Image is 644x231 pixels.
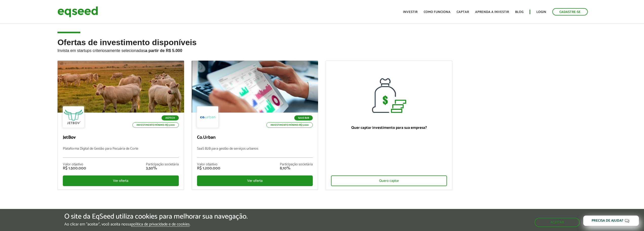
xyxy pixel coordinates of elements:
a: Login [536,10,546,14]
a: política de privacidade e de cookies [131,222,190,227]
a: Captar [457,10,469,14]
p: Plataforma Digital de Gestão para Pecuária de Corte [63,147,179,158]
p: SaaS B2B [294,115,313,120]
div: R$ 1.200.000 [197,166,220,170]
a: SaaS B2B Investimento mínimo: R$ 5.000 Co.Urban SaaS B2B para gestão de serviços urbanos Valor ob... [192,61,318,190]
div: Ver oferta [197,175,313,186]
div: Ver oferta [63,175,179,186]
p: Agtech [162,115,179,120]
div: Participação societária [146,163,179,166]
a: Cadastre-se [552,8,588,15]
img: EqSeed [57,5,98,19]
p: JetBov [63,135,179,140]
p: Invista em startups criteriosamente selecionadas [57,47,587,53]
h2: Ofertas de investimento disponíveis [57,38,587,61]
a: Como funciona [424,10,451,14]
div: Valor objetivo [63,163,86,166]
a: Agtech Investimento mínimo: R$ 5.000 JetBov Plataforma Digital de Gestão para Pecuária de Corte V... [57,61,184,190]
a: Quer captar investimento para sua empresa? Quero captar [326,61,452,190]
p: Quer captar investimento para sua empresa? [331,126,447,130]
a: Aprenda a investir [475,10,509,14]
strong: a partir de R$ 5.000 [145,48,182,53]
p: SaaS B2B para gestão de serviços urbanos [197,147,313,158]
button: Aceitar [535,218,580,227]
a: Investir [403,10,418,14]
p: Co.Urban [197,135,313,140]
div: 8,10% [280,166,313,170]
div: R$ 1.500.000 [63,166,86,170]
p: Ao clicar em "aceitar", você aceita nossa . [64,222,248,227]
div: Valor objetivo [197,163,220,166]
a: Blog [515,10,523,14]
div: Participação societária [280,163,313,166]
p: Investimento mínimo: R$ 5.000 [132,122,179,128]
div: Quero captar [331,175,447,186]
p: Investimento mínimo: R$ 5.000 [266,122,313,128]
h5: O site da EqSeed utiliza cookies para melhorar sua navegação. [64,213,248,221]
div: 3,50% [146,166,179,170]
